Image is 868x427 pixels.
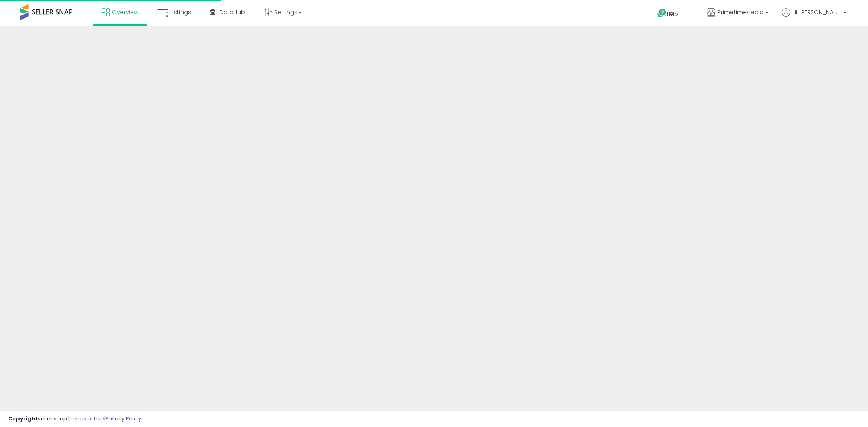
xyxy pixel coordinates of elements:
[792,8,841,16] span: Hi [PERSON_NAME]
[667,11,678,17] span: Help
[717,8,763,16] span: Primetimedeals
[651,2,694,26] a: Help
[657,8,667,18] i: Get Help
[170,8,191,16] span: Listings
[112,8,138,16] span: Overview
[782,8,847,26] a: Hi [PERSON_NAME]
[219,8,245,16] span: DataHub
